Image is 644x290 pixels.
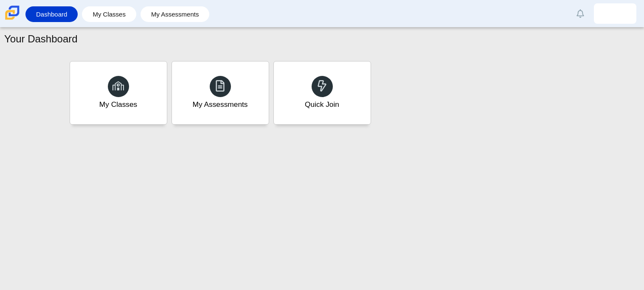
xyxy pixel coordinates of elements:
a: Quick Join [273,61,371,125]
img: luciano.espinosa.ThV6yV [608,7,622,20]
a: My Classes [70,61,167,125]
h1: Your Dashboard [4,32,78,46]
div: My Classes [99,99,138,110]
a: Carmen School of Science & Technology [3,16,21,23]
a: My Assessments [172,61,269,125]
a: Dashboard [30,6,73,22]
img: Carmen School of Science & Technology [3,4,21,22]
a: luciano.espinosa.ThV6yV [594,3,636,24]
a: My Classes [86,6,132,22]
a: My Assessments [145,6,205,22]
div: Quick Join [305,99,339,110]
div: My Assessments [193,99,248,110]
a: Alerts [571,4,590,23]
